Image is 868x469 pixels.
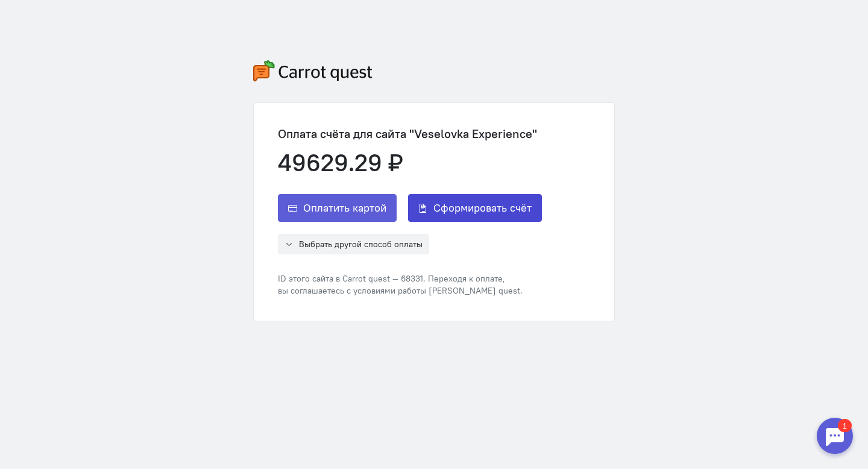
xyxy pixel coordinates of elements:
[278,127,542,140] div: Оплата счёта для сайта "Veselovka Experience"
[278,234,429,254] button: Выбрать другой способ оплаты
[253,60,373,81] img: carrot-quest-logo.svg
[408,194,542,222] button: Сформировать счёт
[278,272,542,297] div: ID этого сайта в Carrot quest — 68331. Переходя к оплате, вы соглашаетесь с условиями работы [PER...
[433,201,532,215] span: Сформировать счёт
[303,201,386,215] span: Оплатить картой
[278,194,397,222] button: Оплатить картой
[27,7,41,20] div: 1
[299,239,423,250] span: Выбрать другой способ оплаты
[278,150,542,176] div: 49629.29 ₽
